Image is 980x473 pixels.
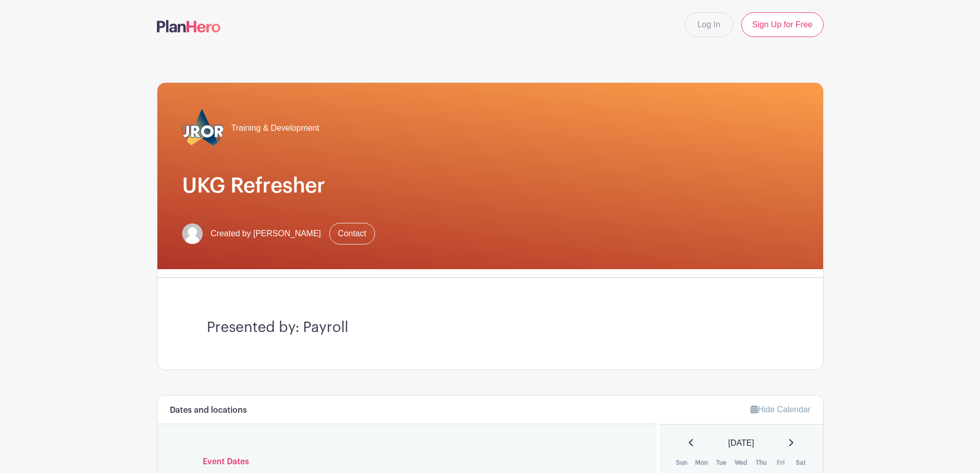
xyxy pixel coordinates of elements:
[711,458,732,468] th: Tue
[157,20,221,32] img: logo-507f7623f17ff9eddc593b1ce0a138ce2505c220e1c5a4e2b4648c50719b7d32.svg
[771,458,791,468] th: Fri
[194,457,620,467] h6: Event Dates
[685,12,733,37] a: Log In
[732,458,752,468] th: Wed
[741,12,823,37] a: Sign Up for Free
[751,458,771,468] th: Thu
[692,458,712,468] th: Mon
[170,406,247,415] h6: Dates and locations
[211,227,321,240] span: Created by [PERSON_NAME]
[751,405,810,414] a: Hide Calendar
[182,173,798,198] h1: UKG Refresher
[672,458,692,468] th: Sun
[182,108,223,149] img: 2023_COA_Horiz_Logo_PMS_BlueStroke%204.png
[329,223,375,244] a: Contact
[791,458,811,468] th: Sat
[231,122,319,134] span: Training & Development
[207,319,774,337] h3: Presented by: Payroll
[728,437,754,449] span: [DATE]
[182,223,203,244] img: default-ce2991bfa6775e67f084385cd625a349d9dcbb7a52a09fb2fda1e96e2d18dcdb.png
